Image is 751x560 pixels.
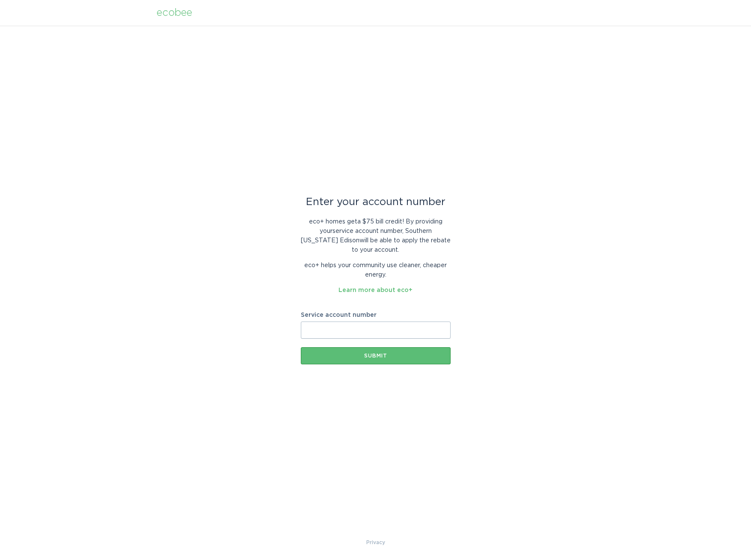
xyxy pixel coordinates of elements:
[305,353,446,358] div: Submit
[301,312,451,318] label: Service account number
[301,261,451,280] p: eco+ helps your community use cleaner, cheaper energy.
[157,8,192,18] div: ecobee
[301,197,451,207] div: Enter your account number
[301,217,451,255] p: eco+ homes get a $75 bill credit ! By providing your service account number , Southern [US_STATE]...
[338,287,413,293] a: Learn more about eco+
[301,347,451,364] button: Submit
[366,538,385,547] a: Privacy Policy & Terms of Use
